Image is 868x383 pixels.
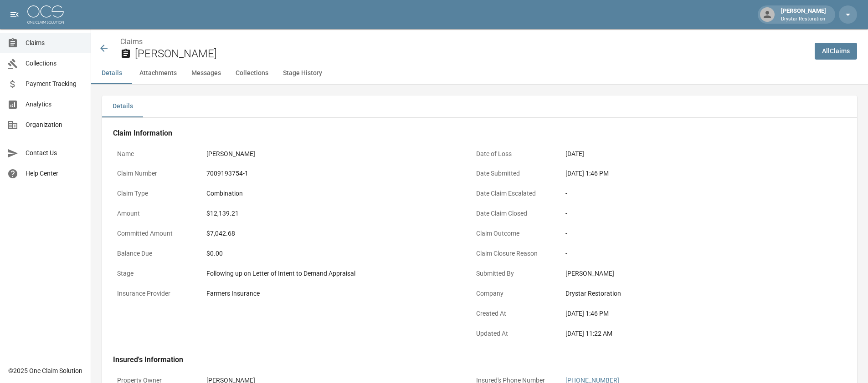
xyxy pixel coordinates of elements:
p: Created At [472,305,554,323]
div: [PERSON_NAME] [777,6,830,23]
h2: [PERSON_NAME] [135,47,807,60]
div: anchor tabs [91,62,868,84]
nav: breadcrumb [120,36,807,47]
div: [DATE] 1:46 PM [565,169,816,178]
div: Following up on Letter of Intent to Demand Appraisal [206,269,457,278]
div: - [565,249,816,258]
p: Claim Outcome [472,225,554,242]
div: - [565,189,816,198]
button: Messages [184,62,228,84]
div: © 2025 One Claim Solution [8,366,82,375]
div: [DATE] [565,149,816,159]
span: Contact Us [26,148,83,158]
p: Date Claim Escalated [472,185,554,202]
img: ocs-logo-white-transparent.png [27,5,64,24]
p: Stage [113,265,195,282]
span: Claims [26,38,83,48]
button: Attachments [132,62,184,84]
button: Collections [228,62,276,84]
div: [DATE] 11:22 AM [565,329,816,338]
div: Drystar Restoration [565,289,816,298]
h4: Insured's Information [113,355,820,364]
p: Committed Amount [113,225,195,242]
h4: Claim Information [113,129,820,138]
p: Claim Type [113,185,195,202]
div: Farmers Insurance [206,289,457,298]
div: [PERSON_NAME] [565,269,816,278]
p: Updated At [472,325,554,343]
span: Help Center [26,169,83,178]
p: Submitted By [472,265,554,282]
span: Analytics [26,100,83,109]
p: Balance Due [113,245,195,262]
p: Name [113,145,195,163]
div: 7009193754-1 [206,169,457,178]
button: Stage History [276,62,329,84]
span: Organization [26,120,83,130]
div: $0.00 [206,249,457,258]
div: details tabs [102,96,857,117]
div: [PERSON_NAME] [206,149,457,159]
button: Details [102,96,143,117]
a: Claims [120,37,143,46]
button: open drawer [5,5,24,24]
a: AllClaims [815,43,857,60]
span: Collections [26,59,83,68]
button: Details [91,62,132,84]
div: $12,139.21 [206,209,457,218]
p: Date Claim Closed [472,205,554,222]
p: Claim Number [113,165,195,182]
p: Date Submitted [472,165,554,182]
div: - [565,209,816,218]
div: $7,042.68 [206,229,457,238]
p: Company [472,285,554,302]
span: Payment Tracking [26,79,83,89]
p: Amount [113,205,195,222]
div: [DATE] 1:46 PM [565,309,816,318]
p: Drystar Restoration [781,15,826,23]
p: Date of Loss [472,145,554,163]
p: Claim Closure Reason [472,245,554,262]
p: Insurance Provider [113,285,195,302]
div: - [565,229,816,238]
div: Combination [206,189,457,198]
